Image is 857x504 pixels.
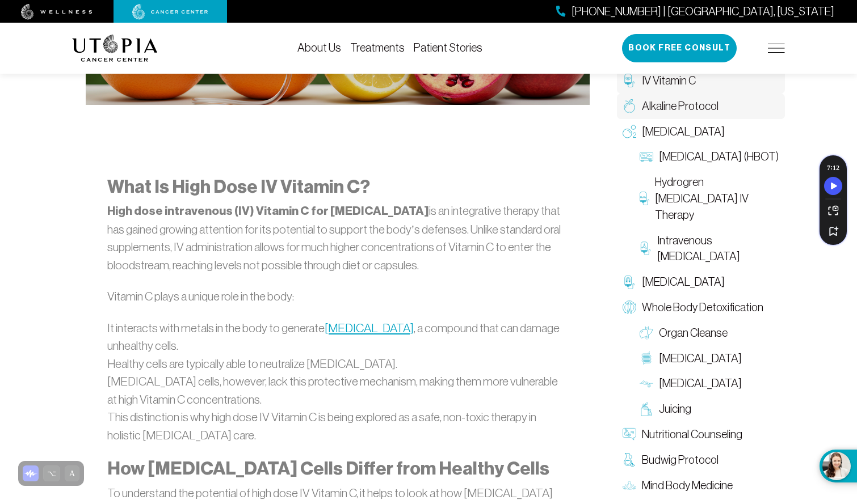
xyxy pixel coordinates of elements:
a: Alkaline Protocol [617,94,785,119]
strong: How [MEDICAL_DATA] Cells Differ from Healthy Cells [107,458,549,479]
a: [MEDICAL_DATA] [617,269,785,295]
a: [MEDICAL_DATA] (HBOT) [634,144,785,170]
img: logo [72,35,158,62]
img: Mind Body Medicine [623,478,636,492]
img: Juicing [640,403,653,416]
a: [MEDICAL_DATA] [325,321,414,334]
span: [MEDICAL_DATA] [659,375,742,392]
a: Juicing [634,396,785,422]
button: Book Free Consult [622,34,737,62]
img: Intravenous Ozone Therapy [640,242,652,255]
a: Treatments [350,41,405,54]
img: icon-hamburger [768,44,785,53]
p: is an integrative therapy that has gained growing attention for its potential to support the body... [107,202,568,274]
a: [MEDICAL_DATA] [617,119,785,145]
img: Hyperbaric Oxygen Therapy (HBOT) [640,150,653,164]
a: Mind Body Medicine [617,473,785,498]
span: Budwig Protocol [642,452,719,468]
img: Alkaline Protocol [623,99,636,113]
a: Hydrogren [MEDICAL_DATA] IV Therapy [634,170,785,227]
a: Patient Stories [414,41,482,54]
img: Hydrogren Peroxide IV Therapy [640,192,649,205]
span: Alkaline Protocol [642,98,719,115]
li: [MEDICAL_DATA] cells, however, lack this protective mechanism, making them more vulnerable at hig... [107,372,568,408]
a: Organ Cleanse [634,320,785,346]
span: [PHONE_NUMBER] | [GEOGRAPHIC_DATA], [US_STATE] [572,3,834,20]
span: Hydrogren [MEDICAL_DATA] IV Therapy [655,174,779,223]
img: Whole Body Detoxification [623,300,636,314]
a: [MEDICAL_DATA] [634,371,785,396]
a: Budwig Protocol [617,447,785,473]
img: Organ Cleanse [640,326,653,340]
a: Nutritional Counseling [617,422,785,447]
img: Nutritional Counseling [623,427,636,441]
span: Intravenous [MEDICAL_DATA] [657,232,779,265]
a: About Us [297,41,341,54]
span: [MEDICAL_DATA] [642,124,725,140]
img: wellness [21,4,93,20]
a: Whole Body Detoxification [617,295,785,320]
span: Nutritional Counseling [642,426,742,443]
span: Mind Body Medicine [642,477,733,494]
img: Colon Therapy [640,351,653,365]
span: Juicing [659,401,691,417]
a: IV Vitamin C [617,68,785,94]
strong: What Is High Dose IV Vitamin C? [107,176,370,197]
span: [MEDICAL_DATA] [659,350,742,367]
span: IV Vitamin C [642,73,696,89]
img: Chelation Therapy [623,276,636,289]
img: Budwig Protocol [623,453,636,467]
li: Healthy cells are typically able to neutralize [MEDICAL_DATA]. [107,355,568,373]
span: [MEDICAL_DATA] (HBOT) [659,149,779,165]
a: [MEDICAL_DATA] [634,346,785,371]
img: Oxygen Therapy [623,125,636,138]
img: cancer center [132,4,208,20]
li: It interacts with metals in the body to generate , a compound that can damage unhealthy cells. [107,319,568,355]
img: Lymphatic Massage [640,377,653,391]
p: Vitamin C plays a unique role in the body: [107,287,568,306]
span: Organ Cleanse [659,325,728,341]
img: IV Vitamin C [623,74,636,87]
strong: High dose intravenous (IV) Vitamin C for [MEDICAL_DATA] [107,204,429,218]
span: [MEDICAL_DATA] [642,274,725,290]
span: Whole Body Detoxification [642,299,763,316]
a: Intravenous [MEDICAL_DATA] [634,228,785,270]
p: This distinction is why high dose IV Vitamin C is being explored as a safe, non-toxic therapy in ... [107,408,568,444]
a: [PHONE_NUMBER] | [GEOGRAPHIC_DATA], [US_STATE] [556,3,834,20]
